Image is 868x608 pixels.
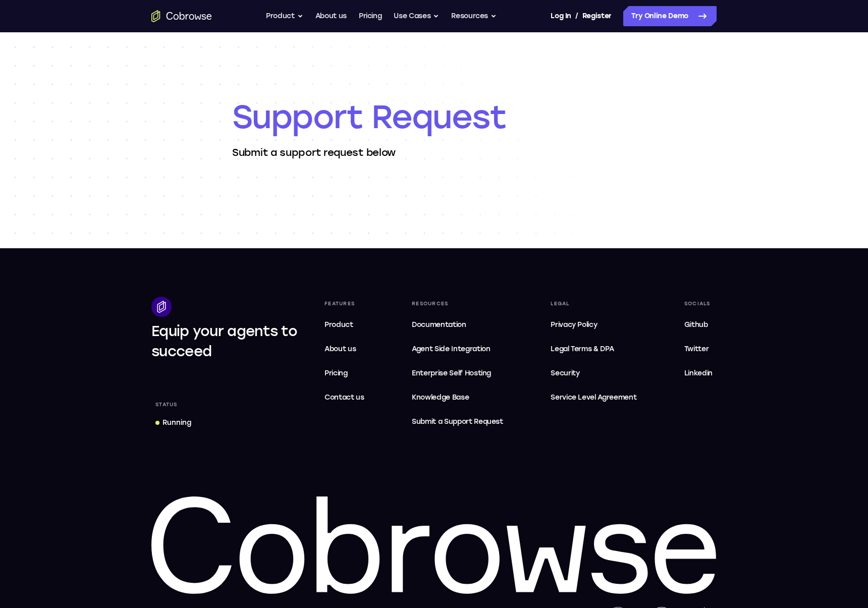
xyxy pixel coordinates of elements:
[408,297,507,311] div: Resources
[151,10,212,22] a: Go to the home page
[412,416,503,428] span: Submit a Support Request
[551,369,579,377] span: Security
[408,315,507,335] a: Documentation
[547,315,640,335] a: Privacy Policy
[551,6,571,26] a: Log In
[324,345,356,353] span: About us
[320,388,368,408] a: Contact us
[547,339,640,359] a: Legal Terms & DPA
[315,6,347,26] a: About us
[408,412,507,432] a: Submit a Support Request
[680,297,717,311] div: Socials
[551,320,597,329] span: Privacy Policy
[408,388,507,408] a: Knowledge Base
[320,315,368,335] a: Product
[684,369,713,377] span: Linkedin
[582,6,612,26] a: Register
[412,320,466,329] span: Documentation
[684,345,709,353] span: Twitter
[162,418,191,428] div: Running
[680,339,717,359] a: Twitter
[394,6,439,26] button: Use Cases
[324,320,353,329] span: Product
[151,414,195,432] a: Running
[151,398,182,412] div: Status
[575,10,578,22] span: /
[623,6,717,26] a: Try Online Demo
[232,145,636,159] p: Submit a support request below
[551,392,636,404] span: Service Level Agreement
[412,393,469,402] span: Knowledge Base
[324,393,364,402] span: Contact us
[408,363,507,383] a: Enterprise Self Hosting
[547,363,640,383] a: Security
[359,6,382,26] a: Pricing
[680,315,717,335] a: Github
[408,339,507,359] a: Agent Side Integration
[151,322,297,360] span: Equip your agents to succeed
[324,369,348,377] span: Pricing
[266,6,303,26] button: Product
[320,297,368,311] div: Features
[547,388,640,408] a: Service Level Agreement
[551,345,614,353] span: Legal Terms & DPA
[412,367,503,379] span: Enterprise Self Hosting
[680,363,717,383] a: Linkedin
[320,363,368,383] a: Pricing
[451,6,497,26] button: Resources
[547,297,640,311] div: Legal
[412,343,503,355] span: Agent Side Integration
[232,97,636,137] h1: Support Request
[684,320,708,329] span: Github
[320,339,368,359] a: About us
